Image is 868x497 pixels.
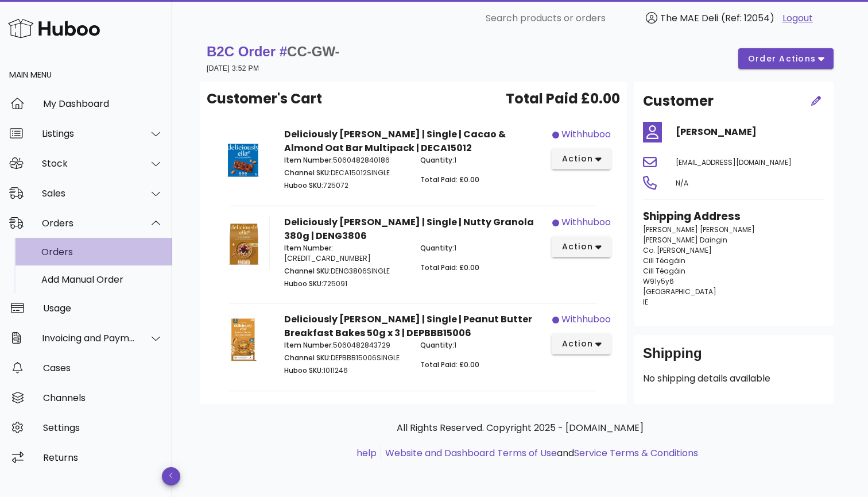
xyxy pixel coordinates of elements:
span: Huboo SKU: [284,365,323,375]
p: [CREDIT_CARD_NUMBER] [284,243,406,264]
div: My Dashboard [43,98,163,109]
p: DEPBBB15006SINGLE [284,353,406,363]
span: Channel SKU: [284,353,331,363]
div: Returns [43,452,163,463]
span: (Ref: 12054) [721,11,774,25]
span: Quantity: [420,340,454,350]
span: Cill Téagáin [643,256,685,265]
p: 725091 [284,279,406,289]
img: Huboo Logo [8,16,100,41]
span: Total Paid: £0.00 [420,263,479,272]
button: action [552,237,611,257]
div: Invoicing and Payments [42,333,135,344]
div: Orders [42,218,135,229]
div: Settings [43,422,163,433]
li: and [381,446,698,460]
p: All Rights Reserved. Copyright 2025 - [DOMAIN_NAME] [209,421,831,435]
span: N/A [676,178,688,188]
span: [EMAIL_ADDRESS][DOMAIN_NAME] [676,157,792,167]
div: withhuboo [561,313,611,326]
div: Sales [42,188,135,199]
span: The MAE Deli [660,11,718,25]
span: action [561,241,593,253]
p: 5060482840186 [284,155,406,165]
p: 1 [420,155,542,165]
div: Stock [42,158,135,169]
span: Item Number: [284,155,333,165]
p: 5060482843729 [284,340,406,350]
small: [DATE] 3:52 PM [207,64,259,72]
span: Channel SKU: [284,168,331,178]
div: Usage [43,303,163,314]
div: withhuboo [561,215,611,229]
span: [PERSON_NAME] Daingin [643,235,727,245]
div: Orders [41,246,163,257]
span: Item Number: [284,340,333,350]
strong: Deliciously [PERSON_NAME] | Single | Nutty Granola 380g | DENG3806 [284,215,534,242]
strong: Deliciously [PERSON_NAME] | Single | Cacao & Almond Oat Bar Multipack | DECA15012 [284,128,506,155]
span: Total Paid £0.00 [506,88,620,109]
p: 725072 [284,180,406,191]
div: Shipping [643,344,824,372]
button: action [552,334,611,355]
button: order actions [738,48,834,69]
a: help [356,446,377,460]
span: Cill Téagáin [643,266,685,276]
span: Item Number: [284,243,333,253]
h2: Customer [643,91,714,111]
span: Total Paid: £0.00 [420,175,479,184]
span: action [561,338,593,350]
div: Add Manual Order [41,274,163,285]
div: Listings [42,128,135,139]
strong: Deliciously [PERSON_NAME] | Single | Peanut Butter Breakfast Bakes 50g x 3 | DEPBBB15006 [284,313,532,340]
span: action [561,153,593,165]
h3: Shipping Address [643,209,824,225]
span: Huboo SKU: [284,180,323,190]
img: Product Image [216,215,270,270]
a: Logout [782,11,813,25]
p: DENG3806SINGLE [284,266,406,276]
span: Customer's Cart [207,88,322,109]
p: 1011246 [284,365,406,376]
span: Total Paid: £0.00 [420,360,479,369]
a: Service Terms & Conditions [574,446,698,460]
span: Quantity: [420,243,454,253]
p: No shipping details available [643,372,824,386]
button: action [552,149,611,169]
p: 1 [420,340,542,350]
span: W91y5y6 [643,276,674,286]
span: [GEOGRAPHIC_DATA] [643,287,716,296]
a: Website and Dashboard Terms of Use [385,446,557,460]
img: Product Image [216,128,270,182]
span: Huboo SKU: [284,279,323,288]
div: Channels [43,392,163,403]
p: 1 [420,243,542,253]
p: DECA15012SINGLE [284,168,406,178]
div: withhuboo [561,128,611,141]
span: CC-GW- [287,44,340,59]
img: Product Image [216,313,270,367]
h4: [PERSON_NAME] [676,125,824,139]
span: Quantity: [420,155,454,165]
span: [PERSON_NAME] [PERSON_NAME] [643,225,755,234]
span: Channel SKU: [284,266,331,276]
div: Cases [43,363,163,373]
span: order actions [747,53,816,65]
span: Co. [PERSON_NAME] [643,245,712,255]
span: IE [643,297,648,307]
strong: B2C Order # [207,44,340,59]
